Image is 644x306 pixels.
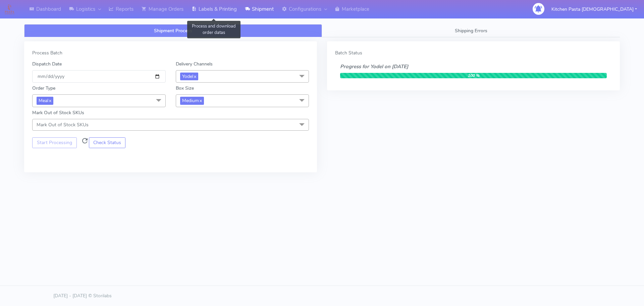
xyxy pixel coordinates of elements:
label: Dispatch Date [32,60,62,68]
span: Medium [180,97,204,104]
a: x [48,97,51,104]
button: Kitchen Pasta [DEMOGRAPHIC_DATA] [546,2,642,16]
i: Progress for Yodel on [DATE] [340,63,408,70]
strong: 100 % [468,73,479,78]
span: Meal [37,97,53,104]
ul: Tabs [24,24,620,37]
span: Shipping Errors [455,28,487,34]
label: Order Type [32,85,55,92]
label: Box Size [176,85,194,92]
button: Check Status [89,137,126,148]
span: Yodel [180,73,198,80]
span: Shipment Process [154,28,192,34]
label: Mark Out of Stock SKUs [32,109,84,116]
span: Mark Out of Stock SKUs [37,122,89,128]
a: x [199,97,202,104]
button: Start Processing [32,137,77,148]
label: Delivery Channels [176,60,213,68]
a: x [193,73,196,80]
div: Batch Status [335,49,612,56]
div: Process Batch [32,49,309,56]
